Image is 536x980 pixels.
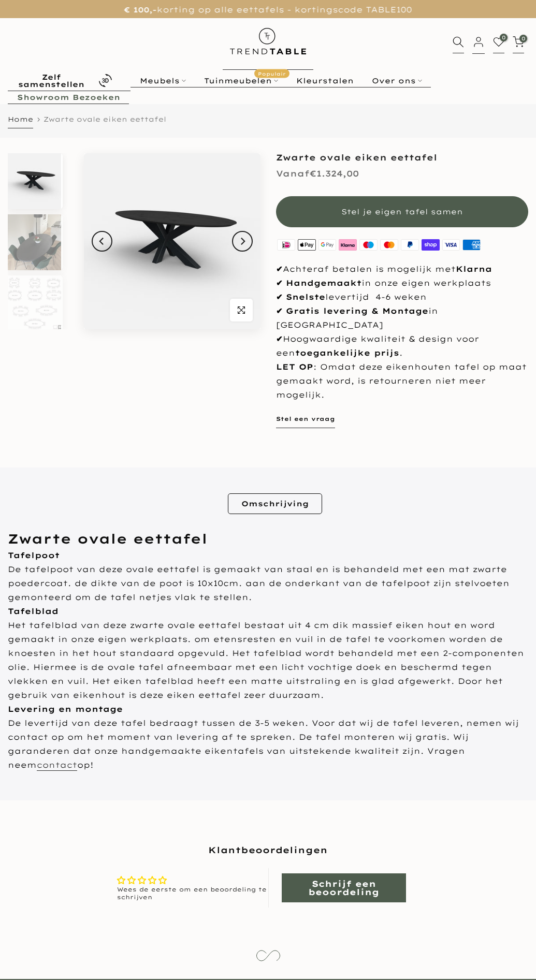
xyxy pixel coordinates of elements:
[276,276,529,290] p: in onze eigen werkplaats
[276,290,529,304] p: levertijd 4-6 weken
[8,606,59,616] strong: Tafelblad
[117,886,268,902] div: Wees de eerste om een beoordeling te schrijven
[276,278,283,288] strong: ✔
[8,618,528,702] p: Het tafelblad van deze zwarte ovale eettafel bestaat uit 4 cm dik massief eiken hout en word gema...
[276,292,283,302] strong: ✔
[461,238,482,252] img: american express
[8,116,33,128] a: Home
[8,530,528,548] h2: Zwarte ovale eettafel
[8,704,123,714] strong: Levering en montage
[131,75,195,87] a: Meubels
[276,262,529,276] p: Achteraf betalen is mogelijk met
[8,71,131,91] a: Zelf samenstellen
[8,550,60,560] strong: Tafelpoot
[276,168,310,179] span: Vanaf
[441,238,461,252] img: visa
[92,231,112,252] button: Previous
[399,238,420,252] img: paypal
[276,167,359,181] div: €1.324,00
[124,5,157,14] strong: € 100,-
[420,238,441,252] img: shopify pay
[1,927,53,979] iframe: toggle-frame
[286,306,428,316] strong: Gratis levering & Montage
[8,562,528,604] p: De tafelpoot van deze ovale eettafel is gemaakt van staal en is behandeld met een mat zwarte poed...
[363,75,431,87] a: Over ons
[276,238,297,252] img: ideal
[286,292,325,302] strong: Snelste
[276,332,529,360] p: Hoogwaardige kwaliteit & design voor een .
[286,278,361,288] strong: Handgemaakt
[317,238,338,252] img: google pay
[228,493,322,514] a: Omschrijving
[276,415,335,428] a: Stel een vraag
[456,264,492,274] strong: Klarna
[519,35,527,42] span: 0
[276,334,283,344] strong: ✔
[37,760,77,771] a: contact
[513,36,524,53] a: 0
[500,34,508,41] span: 0
[17,94,120,101] b: Showroom Bezoeken
[358,238,379,252] img: maestro
[254,69,289,78] span: Populair
[17,74,86,88] b: Zelf samenstellen
[295,348,399,358] strong: toegankelijke prijs
[13,3,523,17] p: korting op alle eettafels - kortingscode TABLE100
[276,196,529,227] button: Stel je eigen tafel samen
[8,716,528,772] p: De levertijd van deze tafel bedraagt tussen de 3-5 weken. Voor dat wij de tafel leveren, nemen wi...
[8,91,129,104] a: Showroom Bezoeken
[223,18,313,64] img: trend-table
[44,115,166,123] span: Zwarte ovale eiken eettafel
[16,844,520,856] h2: Klantbeoordelingen
[287,75,363,87] a: Kleurstalen
[379,238,400,252] img: master
[276,306,283,316] strong: ✔
[282,873,406,902] a: Schrijf een beoordeling
[338,238,358,252] img: klarna
[276,153,529,162] h1: Zwarte ovale eiken eettafel
[276,360,529,402] p: : Omdat deze eikenhouten tafel op maat gemaakt word, is retourneren niet meer mogelijk.
[276,304,529,332] p: in [GEOGRAPHIC_DATA]
[276,362,313,372] strong: LET OP
[232,231,253,252] button: Next
[195,75,287,87] a: TuinmeubelenPopulair
[341,207,463,216] span: Stel je eigen tafel samen
[296,238,317,252] img: apple pay
[493,36,504,53] a: 0
[276,264,283,274] strong: ✔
